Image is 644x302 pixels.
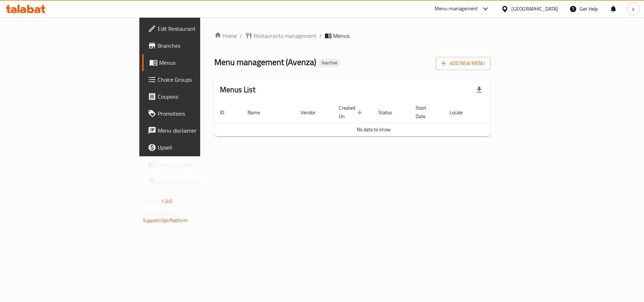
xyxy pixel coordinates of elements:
[158,160,241,169] span: Coverage Report
[142,173,247,190] a: Grocery Checklist
[142,139,247,156] a: Upsell
[378,108,401,117] span: Status
[142,71,247,88] a: Choice Groups
[357,125,391,134] span: No data to show
[161,197,172,206] span: 1.0.0
[158,143,241,152] span: Upsell
[158,24,241,33] span: Edit Restaurant
[142,105,247,122] a: Promotions
[158,177,241,186] span: Grocery Checklist
[158,126,241,135] span: Menu disclaimer
[142,156,247,173] a: Coverage Report
[142,54,247,71] a: Menus
[435,5,478,13] div: Menu-management
[480,101,533,123] th: Actions
[214,101,533,137] table: enhanced table
[158,109,241,118] span: Promotions
[436,57,491,70] button: Add New Menu
[245,31,317,40] a: Restaurants management
[214,54,316,70] span: Menu management ( Avenza )
[142,37,247,54] a: Branches
[333,31,349,40] span: Menus
[511,5,558,13] div: [GEOGRAPHIC_DATA]
[449,108,472,117] span: Locale
[142,122,247,139] a: Menu disclaimer
[319,31,322,40] li: /
[159,58,241,67] span: Menus
[441,59,485,68] span: Add New Menu
[339,104,364,121] span: Created On
[158,92,241,101] span: Coupons
[158,75,241,84] span: Choice Groups
[158,41,241,50] span: Branches
[143,209,175,218] span: Get support on:
[416,104,435,121] span: Start Date
[220,108,233,117] span: ID
[471,81,488,98] div: Export file
[319,60,340,66] span: Inactive
[220,85,255,95] h2: Menus List
[142,20,247,37] a: Edit Restaurant
[143,197,160,206] span: Version:
[143,216,188,225] a: Support.OpsPlatform
[214,31,491,40] nav: breadcrumb
[319,59,340,67] div: Inactive
[248,108,269,117] span: Name
[142,88,247,105] a: Coupons
[632,5,634,13] span: a
[301,108,325,117] span: Vendor
[254,31,317,40] span: Restaurants management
